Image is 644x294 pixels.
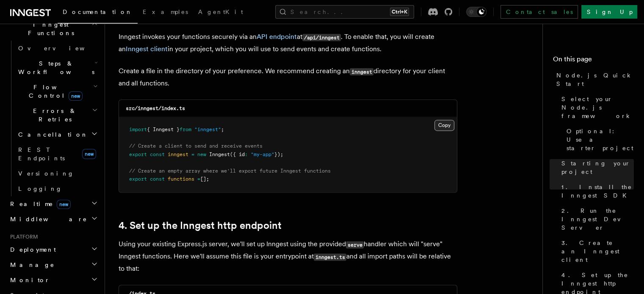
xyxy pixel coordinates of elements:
a: Examples [138,3,193,23]
span: Realtime [7,200,71,208]
span: Platform [7,234,38,240]
span: = [191,151,194,157]
span: from [180,126,191,132]
span: "my-app" [251,151,274,157]
span: new [82,149,96,159]
span: }); [274,151,283,157]
span: // Create a client to send and receive events [129,143,263,149]
span: inngest [168,151,188,157]
button: Toggle dark mode [466,7,486,17]
span: REST Endpoints [18,146,65,162]
span: Errors & Retries [15,107,92,124]
span: Flow Control [15,83,93,100]
span: Inngest Functions [7,20,91,37]
span: Manage [7,261,55,269]
div: Inngest Functions [7,41,100,196]
a: Starting your project [558,156,634,179]
button: Copy [434,120,454,131]
a: Optional: Use a starter project [563,124,634,156]
button: Monitor [7,272,100,288]
button: Search...Ctrl+K [275,5,414,19]
span: Middleware [7,215,87,223]
p: Inngest invokes your functions securely via an at . To enable that, you will create an in your pr... [119,31,457,55]
button: Deployment [7,242,100,257]
span: Deployment [7,245,56,254]
span: import [129,126,147,132]
button: Cancellation [15,127,100,142]
a: 2. Run the Inngest Dev Server [558,203,634,235]
code: /api/inngest [302,34,341,41]
a: Overview [15,41,100,56]
span: ; [221,126,224,132]
span: Inngest [209,151,230,157]
span: Overview [18,45,105,52]
code: serve [346,241,364,248]
span: 1. Install the Inngest SDK [561,183,634,200]
span: Starting your project [561,159,634,176]
span: Versioning [18,170,74,177]
span: Steps & Workflows [15,59,94,76]
a: Logging [15,181,100,196]
span: Optional: Use a starter project [567,127,634,152]
span: = [197,176,200,182]
span: Node.js Quick Start [556,71,634,88]
span: new [57,200,71,209]
span: functions [168,176,194,182]
span: AgentKit [198,8,243,15]
span: Select your Node.js framework [561,95,634,120]
span: export [129,176,147,182]
a: Versioning [15,166,100,181]
button: Errors & Retries [15,103,100,127]
span: []; [200,176,209,182]
a: Documentation [58,3,138,24]
p: Using your existing Express.js server, we'll set up Inngest using the provided handler which will... [119,238,457,275]
span: const [150,151,165,157]
span: export [129,151,147,157]
a: Node.js Quick Start [553,68,634,91]
span: Documentation [63,8,133,15]
a: Contact sales [500,5,578,19]
span: Cancellation [15,130,88,139]
kbd: Ctrl+K [390,8,409,16]
button: Inngest Functions [7,17,100,41]
span: : [245,151,248,157]
button: Manage [7,257,100,272]
span: new [69,91,83,101]
a: AgentKit [193,3,248,23]
p: Create a file in the directory of your preference. We recommend creating an directory for your cl... [119,65,457,89]
span: // Create an empty array where we'll export future Inngest functions [129,168,331,174]
a: Sign Up [581,5,637,19]
span: Monitor [7,276,50,284]
a: Inngest client [126,45,168,53]
a: 1. Install the Inngest SDK [558,179,634,203]
code: inngest.ts [314,253,346,261]
button: Flow Controlnew [15,80,100,103]
span: const [150,176,165,182]
button: Realtimenew [7,196,100,212]
a: 4. Set up the Inngest http endpoint [119,220,282,231]
a: API endpoint [257,33,297,41]
a: REST Endpointsnew [15,142,100,166]
span: new [197,151,206,157]
span: { Inngest } [147,126,180,132]
span: 3. Create an Inngest client [561,239,634,264]
button: Middleware [7,212,100,227]
h4: On this page [553,54,634,68]
a: 3. Create an Inngest client [558,235,634,267]
span: "inngest" [194,126,221,132]
span: Logging [18,185,62,192]
code: src/inngest/index.ts [126,105,185,111]
span: Examples [143,8,188,15]
span: ({ id [230,151,245,157]
span: 2. Run the Inngest Dev Server [561,206,634,232]
a: Select your Node.js framework [558,91,634,124]
button: Steps & Workflows [15,56,100,80]
code: inngest [350,68,373,75]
